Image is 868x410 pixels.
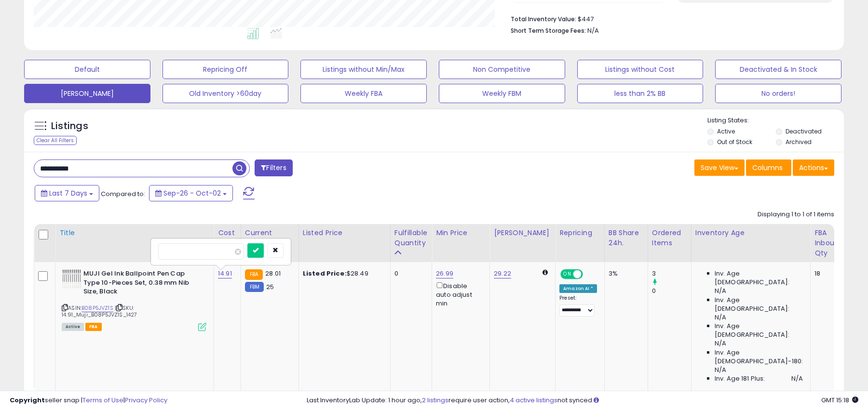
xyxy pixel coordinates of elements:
[436,280,482,308] div: Disable auto adjust min
[715,348,803,366] span: Inv. Age [DEMOGRAPHIC_DATA]-180:
[439,84,565,103] button: Weekly FBM
[821,396,858,405] span: 2025-10-10 15:18 GMT
[715,313,726,322] span: N/A
[715,322,803,339] span: Inv. Age [DEMOGRAPHIC_DATA]:
[715,269,803,287] span: Inv. Age [DEMOGRAPHIC_DATA]:
[10,396,45,405] strong: Copyright
[510,396,557,405] a: 4 active listings
[494,228,551,238] div: [PERSON_NAME]
[793,159,834,176] button: Actions
[439,60,565,79] button: Non Competitive
[494,269,511,278] a: 29.22
[85,323,102,331] span: FBA
[163,188,221,198] span: Sep-26 - Oct-02
[715,287,726,295] span: N/A
[559,284,597,293] div: Amazon AI *
[652,269,691,278] div: 3
[49,188,87,198] span: Last 7 Days
[300,60,427,79] button: Listings without Min/Max
[715,60,841,79] button: Deactivated & In Stock
[83,269,201,299] b: MUJI Gel Ink Ballpoint Pen Cap Type 10-Pieces Set, 0.38 mm Nib Size, Black
[511,26,586,35] b: Short Term Storage Fees:
[245,228,295,248] div: Current Buybox Price
[587,26,599,35] span: N/A
[125,396,167,405] a: Privacy Policy
[51,119,88,133] h5: Listings
[62,269,206,330] div: ASIN:
[62,304,137,318] span: | SKU: 14.91_Muji_B08P5JVZ1S_1427
[559,228,600,238] div: Repricing
[717,127,735,135] label: Active
[511,13,827,24] li: $447
[577,60,704,79] button: Listings without Cost
[791,374,803,383] span: N/A
[149,185,233,201] button: Sep-26 - Oct-02
[715,339,726,348] span: N/A
[394,269,424,278] div: 0
[694,159,745,176] button: Save View
[10,396,167,405] div: seller snap | |
[218,269,232,278] a: 14.91
[245,282,264,292] small: FBM
[609,228,644,248] div: BB Share 24h.
[34,136,77,145] div: Clear All Filters
[101,189,145,198] span: Compared to:
[35,185,99,201] button: Last 7 Days
[561,270,573,278] span: ON
[300,84,427,103] button: Weekly FBA
[752,163,783,172] span: Columns
[715,84,841,103] button: No orders!
[559,295,597,317] div: Preset:
[24,84,150,103] button: [PERSON_NAME]
[218,228,237,238] div: Cost
[652,228,687,248] div: Ordered Items
[715,374,765,383] span: Inv. Age 181 Plus:
[62,269,81,289] img: 41SH314WR5S._SL40_.jpg
[717,138,752,146] label: Out of Stock
[307,396,858,405] div: Last InventoryLab Update: 1 hour ago, require user action, not synced.
[652,287,691,295] div: 0
[255,159,292,176] button: Filters
[422,396,448,405] a: 2 listings
[582,270,597,278] span: OFF
[746,159,791,176] button: Columns
[814,269,840,278] div: 18
[577,84,704,103] button: less than 2% BB
[394,228,428,248] div: Fulfillable Quantity
[82,396,123,405] a: Terms of Use
[511,15,576,23] b: Total Inventory Value:
[81,304,113,312] a: B08P5JVZ1S
[758,210,834,219] div: Displaying 1 to 1 of 1 items
[163,84,289,103] button: Old Inventory >60day
[59,228,210,238] div: Title
[707,116,843,125] p: Listing States:
[695,228,806,238] div: Inventory Age
[163,60,289,79] button: Repricing Off
[715,296,803,313] span: Inv. Age [DEMOGRAPHIC_DATA]:
[436,269,453,278] a: 26.99
[303,269,383,278] div: $28.49
[266,282,274,291] span: 25
[62,323,84,331] span: All listings currently available for purchase on Amazon
[436,228,486,238] div: Min Price
[786,127,822,135] label: Deactivated
[609,269,640,278] div: 3%
[814,228,843,258] div: FBA inbound Qty
[265,269,281,278] span: 28.01
[245,269,263,280] small: FBA
[303,228,386,238] div: Listed Price
[24,60,150,79] button: Default
[715,366,726,374] span: N/A
[303,269,347,278] b: Listed Price:
[786,138,812,146] label: Archived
